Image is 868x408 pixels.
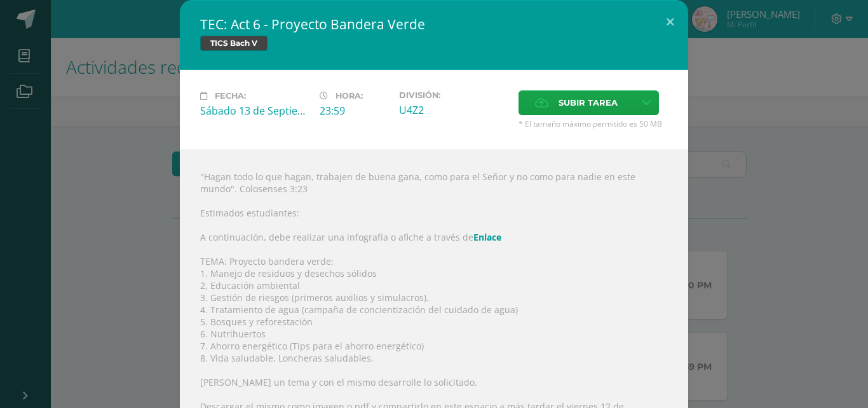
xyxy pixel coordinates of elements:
span: Fecha: [215,91,246,101]
span: Subir tarea [559,91,618,115]
span: Hora: [336,91,363,101]
div: U4Z2 [399,103,508,117]
span: TICS Bach V [200,36,268,51]
div: Sábado 13 de Septiembre [200,104,309,118]
h2: TEC: Act 6 - Proyecto Bandera Verde [200,15,668,33]
div: 23:59 [320,104,389,118]
a: Enlace [473,231,501,243]
span: * El tamaño máximo permitido es 50 MB [519,118,668,129]
label: División: [399,90,508,100]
